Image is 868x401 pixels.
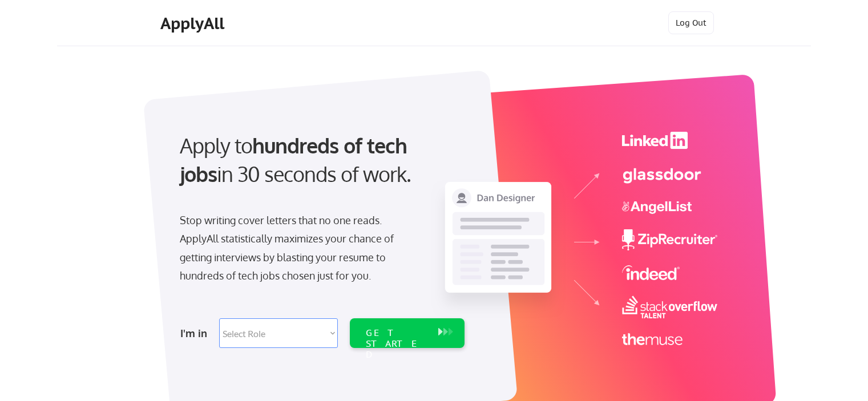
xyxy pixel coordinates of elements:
[180,131,460,189] div: Apply to in 30 seconds of work.
[668,11,714,34] button: Log Out
[180,324,212,342] div: I'm in
[180,132,412,187] strong: hundreds of tech jobs
[366,327,427,361] div: GET STARTED
[180,211,414,285] div: Stop writing cover letters that no one reads. ApplyAll statistically maximizes your chance of get...
[160,14,228,33] div: ApplyAll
